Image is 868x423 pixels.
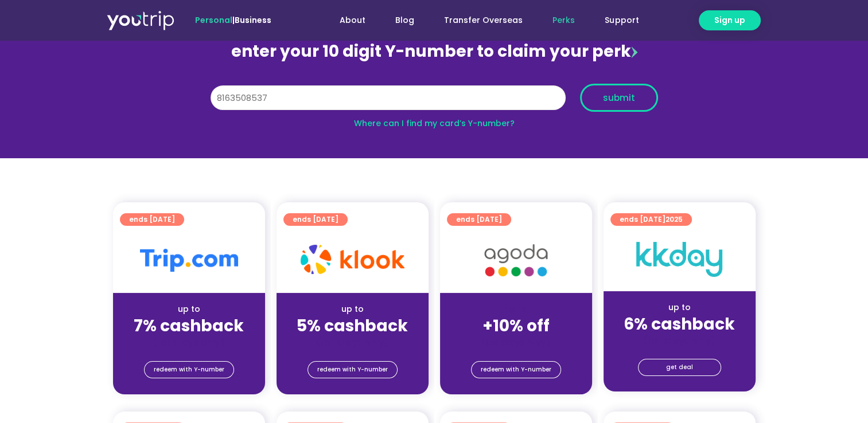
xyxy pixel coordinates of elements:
[283,213,348,226] a: ends [DATE]
[505,303,527,315] span: up to
[286,336,419,348] div: (for stays only)
[154,362,224,378] span: redeem with Y-number
[120,213,184,226] a: ends [DATE]
[134,315,244,337] strong: 7% cashback
[665,214,683,224] span: 2025
[714,14,745,26] span: Sign up
[122,336,256,348] div: (for stays only)
[429,10,538,31] a: Transfer Overseas
[380,10,429,31] a: Blog
[308,361,398,378] a: redeem with Y-number
[211,85,566,111] input: 10 digit Y-number (e.g. 8123456789)
[638,359,721,376] a: get deal
[699,10,761,30] a: Sign up
[449,336,583,348] div: (for stays only)
[481,362,551,378] span: redeem with Y-number
[297,315,408,337] strong: 5% cashback
[447,213,511,226] a: ends [DATE]
[122,303,256,315] div: up to
[195,14,271,26] span: |
[354,117,515,129] a: Where can I find my card’s Y-number?
[613,301,746,314] div: up to
[610,213,692,226] a: ends [DATE]2025
[666,359,693,375] span: get deal
[286,303,419,315] div: up to
[195,14,232,26] span: Personal
[590,10,653,31] a: Support
[620,213,683,226] span: ends [DATE]
[482,315,550,337] strong: +10% off
[302,10,653,31] nav: Menu
[580,84,658,112] button: submit
[613,335,746,347] div: (for stays only)
[129,213,175,226] span: ends [DATE]
[325,10,380,31] a: About
[538,10,590,31] a: Perks
[471,361,561,378] a: redeem with Y-number
[235,14,271,26] a: Business
[317,362,388,378] span: redeem with Y-number
[624,313,735,335] strong: 6% cashback
[293,213,338,226] span: ends [DATE]
[456,213,502,226] span: ends [DATE]
[144,361,234,378] a: redeem with Y-number
[603,93,635,102] span: submit
[205,37,664,66] div: enter your 10 digit Y-number to claim your perk
[211,84,658,120] form: Y Number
